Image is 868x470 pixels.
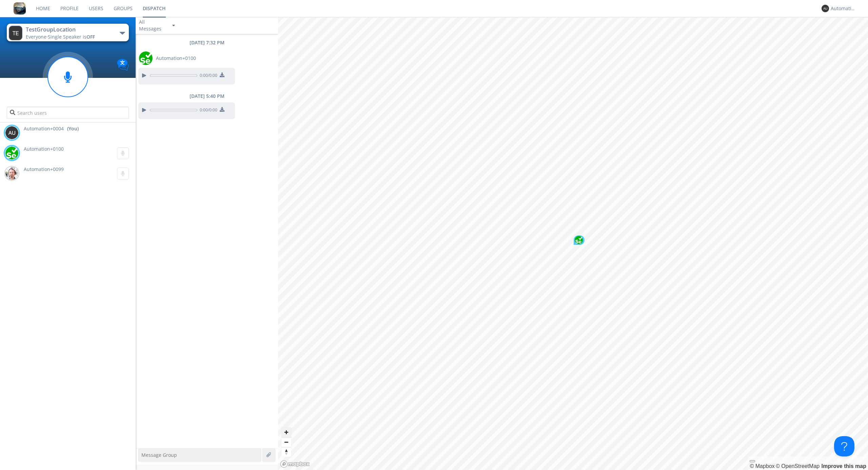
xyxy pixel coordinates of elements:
[831,5,856,12] div: Automation+0004
[5,167,19,180] img: 188aebdfe36046648fc345ac6d114d07
[822,463,866,469] a: Map feedback
[24,125,64,132] span: Automation+0004
[67,125,79,132] div: (You)
[136,93,278,100] div: [DATE] 5:40 PM
[281,437,291,447] button: Zoom out
[26,34,102,40] div: Everyone ·
[7,24,129,41] button: TestGroupLocationEveryone·Single Speaker isOFF
[26,26,102,34] div: TestGroupLocation
[573,235,585,245] div: Map marker
[86,34,95,40] span: OFF
[281,447,291,457] button: Reset bearing to north
[136,39,278,46] div: [DATE] 7:32 PM
[776,463,820,469] a: OpenStreetMap
[278,17,868,470] canvas: Map
[24,146,64,152] span: Automation+0100
[24,166,64,172] span: Automation+0099
[7,107,129,119] input: Search users
[280,460,310,468] a: Mapbox logo
[281,427,291,437] button: Zoom in
[750,460,755,462] button: Toggle attribution
[48,34,95,40] span: Single Speaker is
[750,463,774,469] a: Mapbox
[822,5,829,12] img: 373638.png
[117,59,129,71] img: Translation enabled
[156,55,196,62] span: Automation+0100
[172,25,175,26] img: caret-down-sm.svg
[197,107,217,114] span: 0:00 / 0:00
[834,436,854,456] iframe: Toggle Customer Support
[5,126,19,140] img: 373638.png
[14,2,26,15] img: 8ff700cf5bab4eb8a436322861af2272
[197,72,217,80] span: 0:00 / 0:00
[139,19,166,32] div: All Messages
[220,107,224,112] img: download media button
[139,51,153,65] img: 1d6f5aa125064724806496497f14335c
[575,236,583,244] img: 1d6f5aa125064724806496497f14335c
[9,26,22,40] img: 373638.png
[5,146,19,160] img: 1d6f5aa125064724806496497f14335c
[220,72,224,77] img: download media button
